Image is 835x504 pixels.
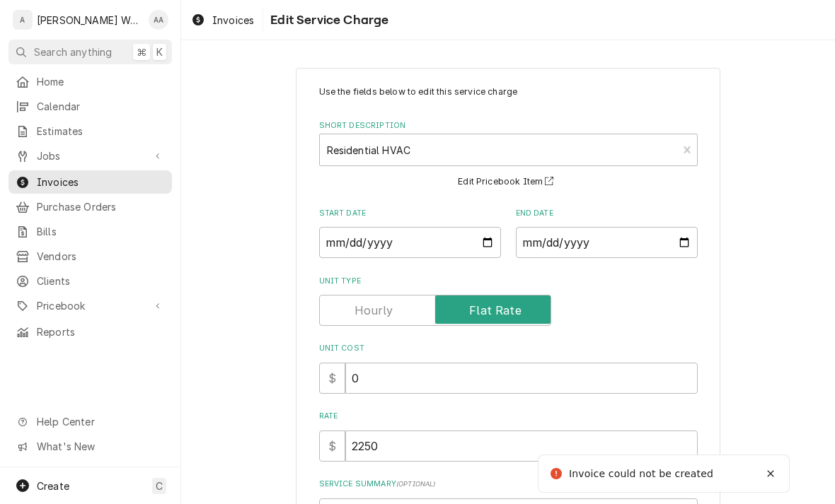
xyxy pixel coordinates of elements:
[37,480,69,492] span: Create
[149,10,168,30] div: Aaron Anderson's Avatar
[37,124,165,139] span: Estimates
[266,11,388,30] span: Edit Service Charge
[319,343,698,393] div: Unit Cost
[212,13,254,28] span: Invoices
[8,320,172,344] a: Reports
[185,8,260,32] a: Invoices
[516,227,698,258] input: yyyy-mm-dd
[8,220,172,243] a: Bills
[319,363,345,394] div: $
[8,245,172,268] a: Vendors
[37,414,163,429] span: Help Center
[156,45,163,59] span: K
[319,343,698,354] label: Unit Cost
[8,119,172,143] a: Estimates
[569,467,715,481] div: Invoice could not be created
[319,276,698,287] label: Unit Type
[319,411,698,422] label: Rate
[456,173,560,191] button: Edit Pricebook Item
[516,208,698,219] label: End Date
[8,70,172,93] a: Home
[319,86,698,98] p: Use the fields below to edit this service charge
[319,208,501,258] div: Start Date
[13,10,33,30] div: A
[37,324,165,339] span: Reports
[8,144,172,168] a: Go to Jobs
[8,170,172,194] a: Invoices
[37,249,165,264] span: Vendors
[37,175,165,189] span: Invoices
[319,411,698,461] div: [object Object]
[149,10,168,30] div: AA
[8,40,172,64] button: Search anything⌘K
[8,294,172,317] a: Go to Pricebook
[34,45,112,59] span: Search anything
[156,479,163,493] span: C
[319,430,345,462] div: $
[319,479,698,490] label: Service Summary
[37,298,144,313] span: Pricebook
[319,227,501,258] input: yyyy-mm-dd
[37,13,141,28] div: [PERSON_NAME] Works LLC
[8,410,172,433] a: Go to Help Center
[8,435,172,458] a: Go to What's New
[37,274,165,288] span: Clients
[319,120,698,190] div: Short Description
[37,148,144,163] span: Jobs
[319,120,698,131] label: Short Description
[137,45,146,59] span: ⌘
[396,480,436,488] span: ( optional )
[37,439,163,454] span: What's New
[8,195,172,218] a: Purchase Orders
[516,208,698,258] div: End Date
[8,269,172,293] a: Clients
[37,99,165,114] span: Calendar
[37,224,165,239] span: Bills
[319,276,698,326] div: Unit Type
[319,208,501,219] label: Start Date
[8,95,172,118] a: Calendar
[37,74,165,89] span: Home
[37,199,165,214] span: Purchase Orders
